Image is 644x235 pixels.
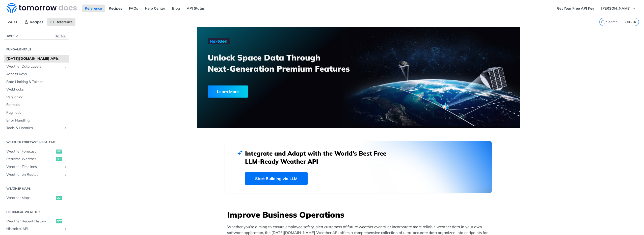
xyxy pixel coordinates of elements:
span: Weather on Routes [6,172,62,177]
span: Recipes [30,20,43,24]
button: Show subpages for Weather on Routes [64,173,68,177]
svg: Search [601,20,605,24]
span: Weather Data Layers [6,64,62,69]
a: Weather TimelinesShow subpages for Weather Timelines [4,163,69,171]
span: Weather Forecast [6,149,55,154]
span: [DATE][DOMAIN_NAME] APIs [6,56,68,61]
a: Recipes [106,5,125,12]
span: get [56,150,62,154]
button: Show subpages for Tools & Libraries [64,126,68,130]
span: get [56,157,62,161]
span: Webhooks [6,87,68,92]
span: Weather Recent History [6,219,55,224]
a: Help Center [142,5,168,12]
button: Show subpages for Historical API [64,227,68,231]
span: CTRL-/ [55,34,66,38]
h2: Weather Forecast & realtime [4,140,69,144]
a: Versioning [4,94,69,101]
h3: Improve Business Operations [227,209,492,220]
a: Reference [47,18,75,26]
span: get [56,219,62,223]
a: Pagination [4,109,69,116]
span: [PERSON_NAME] [601,6,631,11]
a: Weather Recent Historyget [4,218,69,225]
span: Historical API [6,226,62,231]
a: Weather on RoutesShow subpages for Weather on Routes [4,171,69,179]
a: Rate Limiting & Tokens [4,78,69,86]
img: Tomorrow.io Weather API Docs [7,3,77,13]
span: Pagination [6,110,68,115]
a: Historical APIShow subpages for Historical API [4,225,69,233]
button: [PERSON_NAME] [598,5,639,12]
img: NextGen [208,38,230,44]
a: Webhooks [4,86,69,93]
button: JUMP TOCTRL-/ [4,32,69,40]
span: v4.0.1 [5,18,20,26]
kbd: CTRL-K [623,19,637,24]
a: Tools & LibrariesShow subpages for Tools & Libraries [4,124,69,132]
a: Weather Mapsget [4,194,69,202]
a: Formats [4,101,69,109]
h2: Historical Weather [4,210,69,214]
span: Versioning [6,95,68,100]
a: Get Your Free API Key [554,5,597,12]
span: Formats [6,102,68,107]
span: Reference [56,20,73,24]
h2: Fundamentals [4,47,69,52]
span: get [56,196,62,200]
a: Recipes [21,18,46,26]
span: Error Handling [6,118,68,123]
a: Blog [169,5,183,12]
a: [DATE][DOMAIN_NAME] APIs [4,55,69,63]
a: Learn More [208,85,333,98]
h2: Integrate and Adapt with the World’s Best Free LLM-Ready Weather API [245,149,394,165]
span: Access Keys [6,72,68,77]
button: Show subpages for Weather Data Layers [64,65,68,69]
a: Realtime Weatherget [4,155,69,163]
div: Learn More [208,85,248,98]
span: Tools & Libraries [6,126,62,131]
a: Access Keys [4,70,69,78]
a: FAQs [126,5,141,12]
span: Realtime Weather [6,157,55,162]
span: Weather Timelines [6,164,62,169]
a: Reference [82,5,105,12]
span: Weather Maps [6,195,55,200]
a: Weather Data LayersShow subpages for Weather Data Layers [4,63,69,70]
span: Rate Limiting & Tokens [6,79,68,84]
h3: Unlock Space Data Through Next-Generation Premium Features [208,52,364,74]
h2: Weather Maps [4,186,69,191]
a: Weather Forecastget [4,148,69,155]
a: API Status [184,5,207,12]
a: Start Building via LLM [245,172,308,185]
a: Error Handling [4,117,69,124]
button: Show subpages for Weather Timelines [64,165,68,169]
